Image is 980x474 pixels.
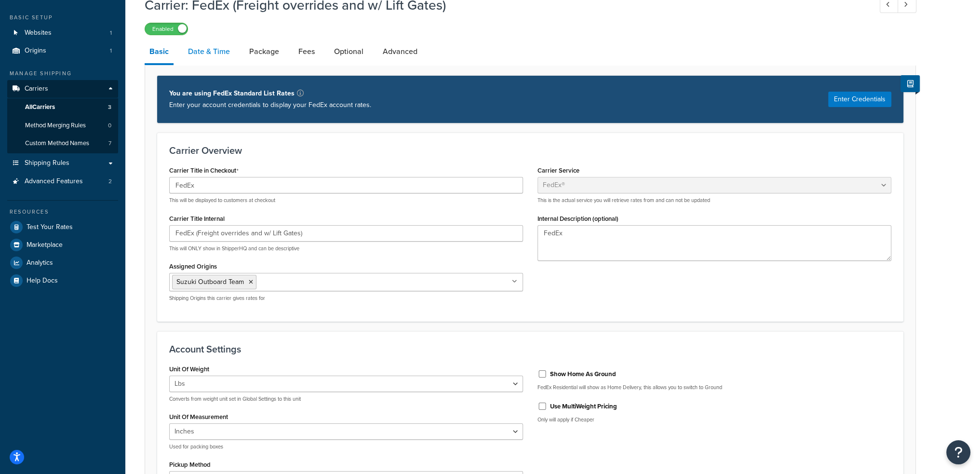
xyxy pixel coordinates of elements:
[169,413,228,420] label: Unit Of Measurement
[169,443,523,450] p: Used for packing boxes
[169,263,217,270] label: Assigned Origins
[550,370,616,379] label: Show Home As Ground
[169,197,523,204] p: This will be displayed to customers at checkout
[7,208,118,216] div: Resources
[7,24,118,42] li: Websites
[25,159,69,167] span: Shipping Rules
[7,80,118,153] li: Carriers
[7,69,118,78] div: Manage Shipping
[169,366,209,373] label: Unit Of Weight
[169,88,371,99] p: You are using FedEx Standard List Rates
[537,384,891,391] p: FedEx Residential will show as Home Delivery, this allows you to switch to Ground
[537,197,891,204] p: This is the actual service you will retrieve rates from and can not be updated
[169,295,523,302] p: Shipping Origins this carrier gives rates for
[7,154,118,172] a: Shipping Rules
[169,215,225,222] label: Carrier Title Internal
[108,177,112,186] span: 2
[169,395,523,403] p: Converts from weight unit set in Global Settings to this unit
[900,75,920,92] button: Show Help Docs
[7,218,118,236] a: Test Your Rates
[294,40,320,63] a: Fees
[27,241,63,249] span: Marketplace
[169,167,239,175] label: Carrier Title in Checkout
[7,173,118,190] li: Advanced Features
[537,225,891,261] textarea: FedEx
[25,177,83,186] span: Advanced Features
[183,40,235,63] a: Date & Time
[108,103,111,111] span: 3
[25,103,55,111] span: All Carriers
[108,122,111,130] span: 0
[550,402,617,411] label: Use MultiWeight Pricing
[108,139,111,148] span: 7
[145,40,174,65] a: Basic
[537,167,579,174] label: Carrier Service
[7,117,118,135] a: Method Merging Rules0
[27,277,58,285] span: Help Docs
[110,29,112,37] span: 1
[7,98,118,116] a: AllCarriers3
[169,344,891,354] h3: Account Settings
[169,245,523,252] p: This will ONLY show in ShipperHQ and can be descriptive
[7,173,118,190] a: Advanced Features2
[828,92,891,107] button: Enter Credentials
[7,135,118,152] a: Custom Method Names7
[7,24,118,42] a: Websites1
[378,40,422,63] a: Advanced
[110,47,112,55] span: 1
[7,135,118,152] li: Custom Method Names
[7,236,118,254] a: Marketplace
[7,254,118,271] a: Analytics
[145,23,188,35] label: Enabled
[25,139,89,148] span: Custom Method Names
[25,29,52,37] span: Websites
[27,223,73,231] span: Test Your Rates
[176,277,244,287] span: Suzuki Outboard Team
[7,42,118,60] li: Origins
[537,416,891,423] p: Only will apply if Cheaper
[946,440,970,464] button: Open Resource Center
[7,14,118,22] div: Basic Setup
[7,272,118,289] a: Help Docs
[169,99,371,111] p: Enter your account credentials to display your FedEx account rates.
[27,259,53,267] span: Analytics
[7,117,118,135] li: Method Merging Rules
[329,40,368,63] a: Optional
[25,122,86,130] span: Method Merging Rules
[537,215,618,222] label: Internal Description (optional)
[244,40,284,63] a: Package
[25,85,48,93] span: Carriers
[169,145,891,156] h3: Carrier Overview
[25,47,46,55] span: Origins
[169,461,211,468] label: Pickup Method
[7,42,118,60] a: Origins1
[7,80,118,98] a: Carriers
